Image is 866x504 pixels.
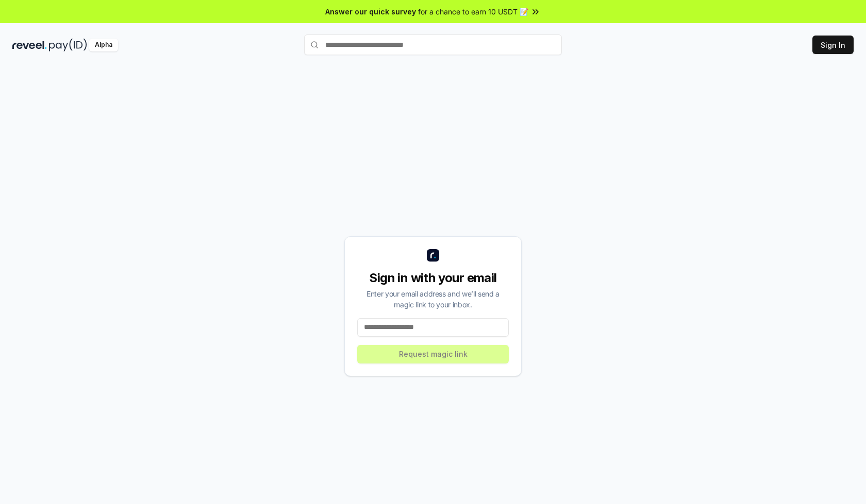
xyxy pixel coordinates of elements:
[12,39,47,51] img: reveel_dark
[357,270,509,286] div: Sign in with your email
[325,6,416,17] span: Answer our quick survey
[49,39,87,51] img: pay_id
[418,6,528,17] span: for a chance to earn 10 USDT 📝
[89,39,118,51] div: Alpha
[357,288,509,310] div: Enter your email address and we’ll send a magic link to your inbox.
[427,249,439,262] img: logo_small
[812,36,854,54] button: Sign In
